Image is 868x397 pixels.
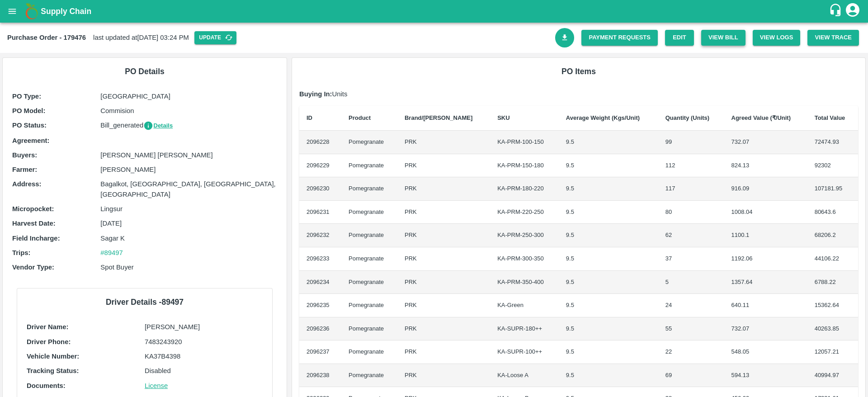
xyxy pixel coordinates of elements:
b: PO Type : [12,93,41,100]
h6: Driver Details - 89497 [24,296,265,308]
b: Trips : [12,249,30,256]
b: SKU [497,114,509,121]
td: 594.13 [724,364,807,388]
td: 1192.06 [724,247,807,271]
td: 12057.21 [807,340,858,364]
td: Pomegranate [341,317,397,341]
td: 1357.64 [724,271,807,294]
td: 6788.22 [807,271,858,294]
b: Buying In: [299,90,332,98]
td: 824.13 [724,154,807,178]
td: Pomegranate [341,340,397,364]
td: Pomegranate [341,271,397,294]
td: 107181.95 [807,177,858,201]
b: Driver Name: [27,323,68,331]
td: KA-PRM-150-180 [490,154,559,178]
td: 92302 [807,154,858,178]
button: open drawer [2,1,23,22]
a: #89497 [100,249,123,256]
td: 1100.1 [724,224,807,247]
button: Update [194,31,236,44]
td: PRK [397,340,490,364]
b: PO Model : [12,107,45,114]
b: Vendor Type : [12,264,54,271]
td: Pomegranate [341,131,397,154]
p: Sagar K [100,233,277,243]
b: Harvest Date : [12,220,56,227]
b: Supply Chain [41,7,91,16]
td: 22 [658,340,724,364]
td: PRK [397,247,490,271]
td: 9.5 [559,201,658,224]
td: 9.5 [559,340,658,364]
a: Payment Requests [581,30,658,46]
td: 2096231 [299,201,341,224]
td: 80 [658,201,724,224]
td: 732.07 [724,317,807,341]
td: Pomegranate [341,364,397,388]
td: 72474.93 [807,131,858,154]
p: Units [299,89,858,99]
td: 2096233 [299,247,341,271]
td: 2096235 [299,294,341,317]
td: Pomegranate [341,247,397,271]
b: Total Value [815,114,845,121]
td: 68206.2 [807,224,858,247]
p: Bill_generated [100,120,277,131]
td: 2096238 [299,364,341,388]
td: 112 [658,154,724,178]
td: 80643.6 [807,201,858,224]
button: View Logs [753,30,801,46]
td: PRK [397,271,490,294]
b: Buyers : [12,151,37,159]
td: 9.5 [559,224,658,247]
td: KA-PRM-180-220 [490,177,559,201]
td: 9.5 [559,317,658,341]
td: PRK [397,154,490,178]
p: [GEOGRAPHIC_DATA] [100,91,277,101]
td: PRK [397,201,490,224]
td: 44106.22 [807,247,858,271]
td: PRK [397,131,490,154]
td: KA-Green [490,294,559,317]
p: [PERSON_NAME] [145,322,263,332]
td: 1008.04 [724,201,807,224]
p: Lingsur [100,204,277,214]
td: 2096236 [299,317,341,341]
td: KA-PRM-220-250 [490,201,559,224]
td: 2096237 [299,340,341,364]
b: Documents: [27,382,66,389]
td: 548.05 [724,340,807,364]
td: 9.5 [559,294,658,317]
p: Bagalkot, [GEOGRAPHIC_DATA], [GEOGRAPHIC_DATA], [GEOGRAPHIC_DATA] [100,179,277,199]
div: account of current user [844,2,861,21]
td: KA-SUPR-100++ [490,340,559,364]
td: 62 [658,224,724,247]
td: Pomegranate [341,177,397,201]
td: PRK [397,224,490,247]
td: PRK [397,177,490,201]
b: Brand/[PERSON_NAME] [405,114,472,121]
td: Pomegranate [341,154,397,178]
td: 99 [658,131,724,154]
button: View Bill [701,30,745,46]
b: PO Status : [12,122,47,129]
td: 916.09 [724,177,807,201]
td: Pomegranate [341,224,397,247]
td: 9.5 [559,247,658,271]
b: Driver Phone: [27,338,71,345]
a: Download Bill [555,28,575,47]
b: Farmer : [12,166,37,173]
h6: PO Details [10,65,279,78]
td: KA-PRM-250-300 [490,224,559,247]
td: 24 [658,294,724,317]
td: PRK [397,364,490,388]
td: 9.5 [559,364,658,388]
b: Micropocket : [12,205,54,213]
b: Address : [12,180,41,188]
p: [PERSON_NAME] [PERSON_NAME] [100,150,277,160]
td: 55 [658,317,724,341]
img: logo [23,2,41,20]
button: Details [143,121,173,131]
td: 2096228 [299,131,341,154]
